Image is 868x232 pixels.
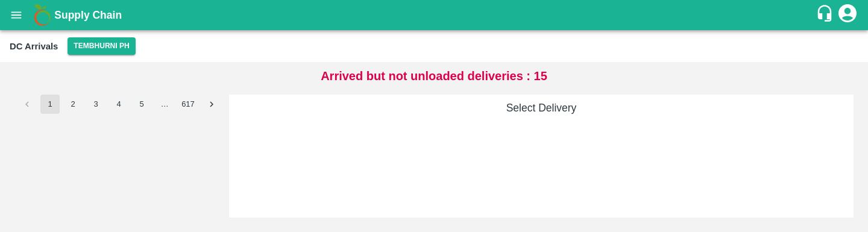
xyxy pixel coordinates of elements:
[816,4,837,26] div: customer-support
[40,95,60,114] button: page 1
[10,39,58,54] div: DC Arrivals
[63,95,83,114] button: Go to page 2
[202,95,221,114] button: Go to next page
[86,95,105,114] button: Go to page 3
[54,7,816,24] a: Supply Chain
[54,9,122,21] b: Supply Chain
[16,95,223,114] nav: pagination navigation
[2,1,30,29] button: open drawer
[30,3,54,27] img: logo
[178,95,198,114] button: Go to page 617
[155,99,174,110] div: …
[68,37,135,55] button: Select DC
[132,95,151,114] button: Go to page 5
[109,95,128,114] button: Go to page 4
[234,99,849,116] h6: Select Delivery
[321,67,547,85] p: Arrived but not unloaded deliveries : 15
[837,2,858,28] div: account of current user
